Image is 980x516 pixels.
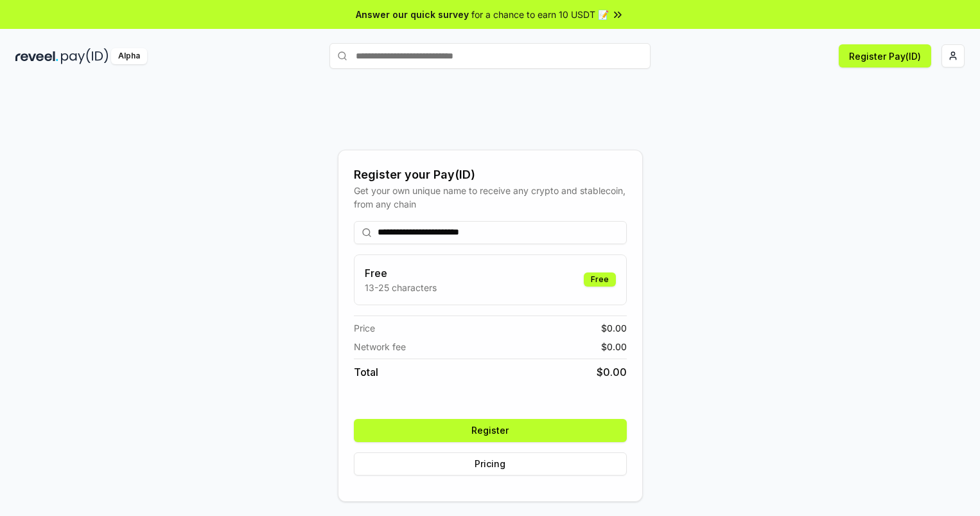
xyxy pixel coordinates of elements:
[356,8,469,21] span: Answer our quick survey
[354,166,627,184] div: Register your Pay(ID)
[601,321,627,335] span: $ 0.00
[354,419,627,442] button: Register
[354,321,375,335] span: Price
[354,452,627,476] button: Pricing
[354,364,378,380] span: Total
[354,340,406,353] span: Network fee
[354,184,627,211] div: Get your own unique name to receive any crypto and stablecoin, from any chain
[365,281,437,294] p: 13-25 characters
[111,48,147,64] div: Alpha
[597,364,627,380] span: $ 0.00
[365,265,437,281] h3: Free
[61,48,109,64] img: pay_id
[584,272,616,287] div: Free
[839,44,931,67] button: Register Pay(ID)
[601,340,627,353] span: $ 0.00
[471,8,609,21] span: for a chance to earn 10 USDT 📝
[15,48,58,64] img: reveel_dark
